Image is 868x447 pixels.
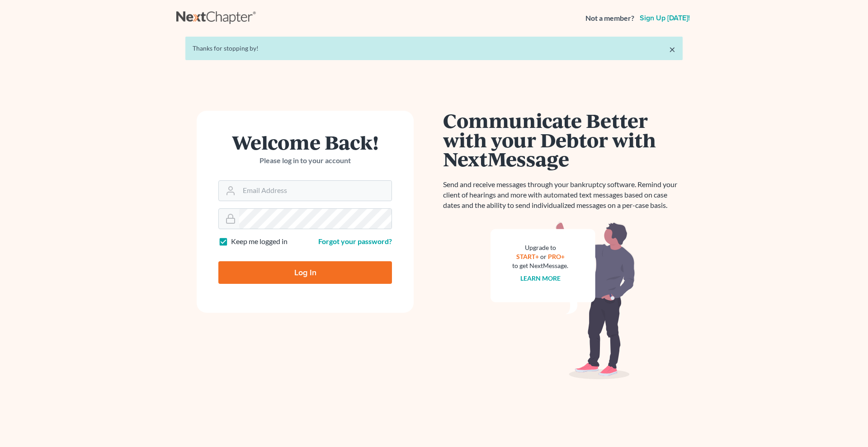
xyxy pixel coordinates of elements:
[231,236,288,247] label: Keep me logged in
[512,243,568,252] div: Upgrade to
[585,13,634,24] strong: Not a member?
[669,44,675,55] a: ×
[218,261,392,284] input: Log In
[638,14,692,22] a: Sign up [DATE]!
[443,111,683,169] h1: Communicate Better with your Debtor with NextMessage
[318,237,392,245] a: Forgot your password?
[193,44,675,53] div: Thanks for stopping by!
[239,181,392,201] input: Email Address
[520,274,561,282] a: Learn more
[491,221,635,380] img: nextmessage_bg-59042aed3d76b12b5cd301f8e5b87938c9018125f34e5fa2b7a6b67550977c72.svg
[516,253,539,260] a: START+
[548,253,565,260] a: PRO+
[540,253,547,260] span: or
[443,179,683,211] p: Send and receive messages through your bankruptcy software. Remind your client of hearings and mo...
[218,155,392,166] p: Please log in to your account
[218,132,392,152] h1: Welcome Back!
[512,261,568,270] div: to get NextMessage.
